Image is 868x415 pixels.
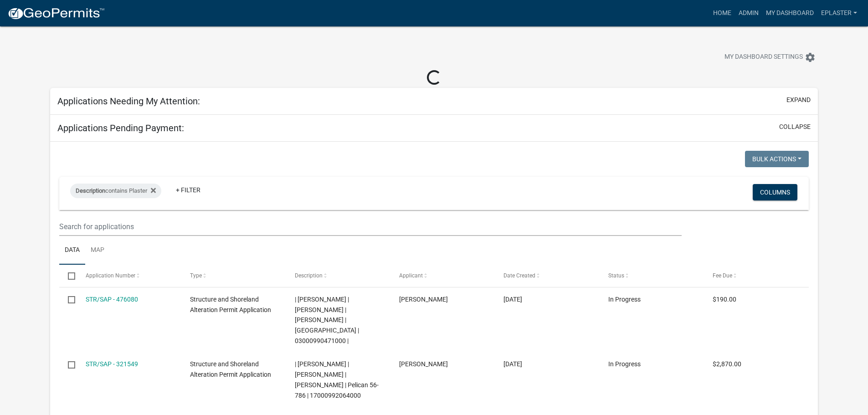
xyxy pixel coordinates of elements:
[57,123,184,133] h5: Applications Pending Payment:
[86,296,138,303] a: STR/SAP - 476080
[390,265,495,287] datatable-header-cell: Applicant
[169,182,208,198] a: + Filter
[399,360,448,368] span: Michael E Jonasson
[59,265,77,287] datatable-header-cell: Select
[495,265,599,287] datatable-header-cell: Date Created
[181,265,286,287] datatable-header-cell: Type
[704,265,808,287] datatable-header-cell: Fee Due
[786,95,811,105] button: expand
[70,184,161,198] div: contains Plaster
[190,360,271,378] span: Structure and Shoreland Alteration Permit Application
[713,296,736,303] span: $190.00
[608,296,641,303] span: In Progress
[76,187,105,194] span: Description
[735,5,762,22] a: Admin
[399,272,423,279] span: Applicant
[753,184,797,200] button: Columns
[85,236,110,265] a: Map
[59,217,681,236] input: Search for applications
[57,96,200,107] h5: Applications Needing My Attention:
[817,5,861,22] a: eplaster
[608,272,624,279] span: Status
[608,360,641,368] span: In Progress
[713,272,732,279] span: Fee Due
[190,296,271,313] span: Structure and Shoreland Alteration Permit Application
[77,265,181,287] datatable-header-cell: Application Number
[190,272,202,279] span: Type
[503,360,522,368] span: 10/09/2024
[717,48,823,66] button: My Dashboard Settingssettings
[709,5,735,22] a: Home
[724,52,803,63] span: My Dashboard Settings
[503,272,535,279] span: Date Created
[713,360,741,368] span: $2,870.00
[600,265,704,287] datatable-header-cell: Status
[503,296,522,303] span: 09/09/2025
[805,52,816,63] i: settings
[59,236,85,265] a: Data
[745,151,809,167] button: Bulk Actions
[295,360,379,399] span: | Elizabeth Plaster | MICHAEL JONASSON | KELLY WOOD | Pelican 56-786 | 17000992064000
[295,296,359,344] span: | Elizabeth Plaster | JOSHUA T OHMANN | TIERRA T OHMANN | Otter Tail River | 03000990471000 |
[762,5,817,22] a: My Dashboard
[779,122,811,132] button: collapse
[86,272,135,279] span: Application Number
[295,272,323,279] span: Description
[86,360,138,368] a: STR/SAP - 321549
[286,265,390,287] datatable-header-cell: Description
[399,296,448,303] span: Joshua Thomas Ohman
